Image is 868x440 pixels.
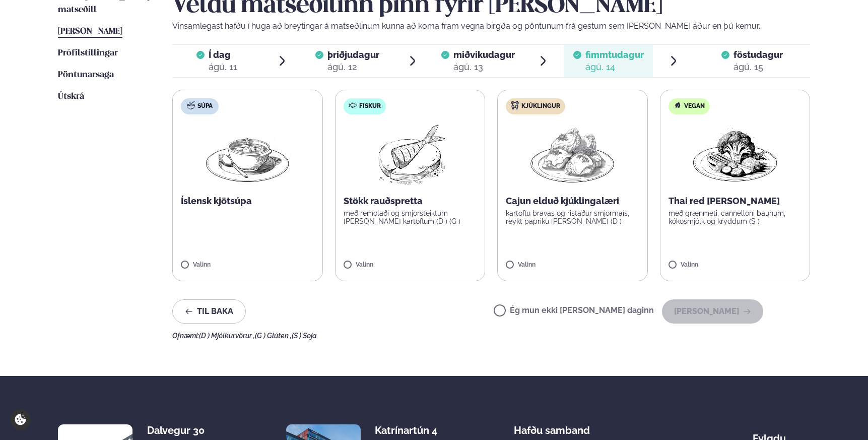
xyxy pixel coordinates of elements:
[733,61,783,73] div: ágú. 15
[528,122,617,187] img: Chicken-thighs.png
[58,69,114,81] a: Pöntunarsaga
[172,299,246,324] button: Til baka
[209,49,237,61] span: Í dag
[209,61,237,73] div: ágú. 11
[58,47,118,59] a: Prófílstillingar
[344,195,477,207] p: Stökk rauðspretta
[327,49,379,60] span: þriðjudagur
[506,195,639,207] p: Cajun elduð kjúklingalæri
[669,195,802,207] p: Thai red [PERSON_NAME]
[691,122,779,187] img: Vegan.png
[662,299,763,324] button: [PERSON_NAME]
[172,20,810,32] p: Vinsamlegast hafðu í huga að breytingar á matseðlinum kunna að koma fram vegna birgða og pöntunum...
[147,424,227,436] div: Dalvegur 30
[349,101,357,109] img: fish.svg
[514,416,590,436] span: Hafðu samband
[58,91,84,103] a: Útskrá
[199,332,255,340] span: (D ) Mjólkurvörur ,
[365,122,454,187] img: Fish.png
[506,209,639,225] p: kartöflu bravas og ristaður smjörmaís, reykt papriku [PERSON_NAME] (D )
[58,92,84,101] span: Útskrá
[187,101,195,109] img: soup.svg
[172,332,810,340] div: Ofnæmi:
[58,27,122,36] span: [PERSON_NAME]
[58,26,122,38] a: [PERSON_NAME]
[511,101,519,109] img: chicken.svg
[453,49,515,60] span: miðvikudagur
[585,61,644,73] div: ágú. 14
[181,195,314,207] p: Íslensk kjötsúpa
[10,409,31,430] a: Cookie settings
[521,102,560,110] span: Kjúklingur
[292,332,317,340] span: (S ) Soja
[674,101,682,109] img: Vegan.svg
[585,49,644,60] span: fimmtudagur
[684,102,705,110] span: Vegan
[197,102,213,110] span: Súpa
[58,71,114,79] span: Pöntunarsaga
[375,424,455,436] div: Katrínartún 4
[255,332,292,340] span: (G ) Glúten ,
[58,49,118,57] span: Prófílstillingar
[453,61,515,73] div: ágú. 13
[203,122,292,187] img: Soup.png
[359,102,381,110] span: Fiskur
[669,209,802,225] p: með grænmeti, cannelloni baunum, kókosmjólk og kryddum (S )
[344,209,477,225] p: með remolaði og smjörsteiktum [PERSON_NAME] kartöflum (D ) (G )
[733,49,783,60] span: föstudagur
[327,61,379,73] div: ágú. 12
